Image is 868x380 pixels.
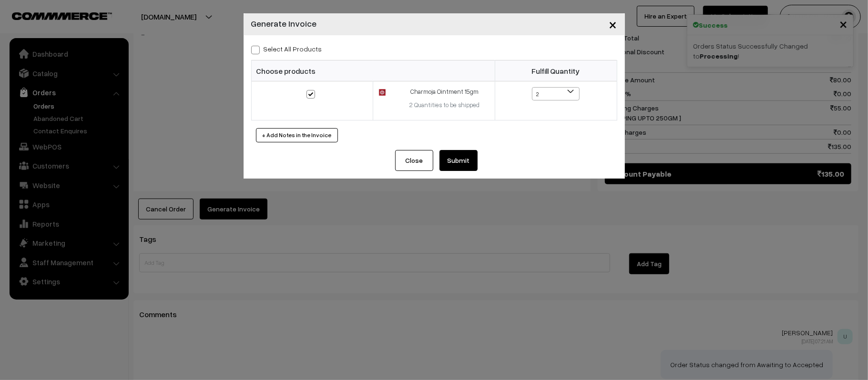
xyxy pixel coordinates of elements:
span: 2 [532,88,579,101]
div: 2 Quantities to be shipped [400,100,489,110]
button: + Add Notes in the Invoice [256,128,338,142]
span: × [609,15,617,33]
label: Select all Products [251,44,322,54]
button: Close [602,10,625,39]
div: Charmoja Ointment 15gm [400,87,489,97]
th: Fulfill Quantity [495,60,617,81]
span: 2 [532,87,580,100]
h4: Generate Invoice [251,17,317,30]
button: Close [395,150,433,171]
img: 17481566349365CHARMOJA.jpg [379,89,385,96]
button: Submit [439,150,478,171]
th: Choose products [251,60,495,81]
